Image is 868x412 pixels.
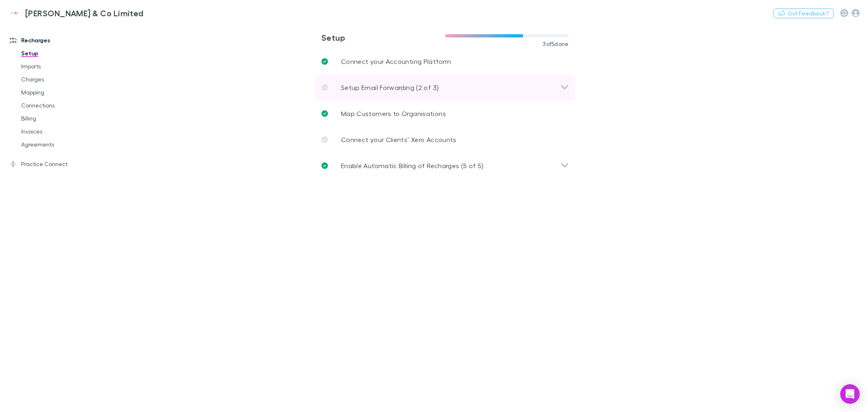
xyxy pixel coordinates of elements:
h3: [PERSON_NAME] & Co Limited [25,8,144,18]
span: 3 of 5 done [542,41,569,47]
div: Setup Email Forwarding (2 of 3) [315,75,575,101]
a: Map Customers to Organisations [315,101,575,127]
p: Map Customers to Organisations [341,109,446,118]
p: Enable Automatic Billing of Recharges (5 of 5) [341,161,484,171]
a: [PERSON_NAME] & Co Limited [3,3,149,23]
a: Connect your Accounting Platform [315,48,575,75]
a: Recharges [2,34,112,47]
a: Mapping [13,86,112,99]
a: Setup [13,47,112,60]
button: Got Feedback? [774,9,834,18]
a: Charges [13,73,112,86]
a: Billing [13,112,112,125]
p: Connect your Accounting Platform [341,57,451,66]
a: Connect your Clients’ Xero Accounts [315,127,575,153]
img: Epplett & Co Limited's Logo [8,8,22,18]
h3: Setup [321,33,445,42]
a: Invoices [13,125,112,138]
p: Setup Email Forwarding (2 of 3) [341,83,439,92]
a: Agreements [13,138,112,151]
div: Enable Automatic Billing of Recharges (5 of 5) [315,153,575,179]
a: Imports [13,60,112,73]
div: Open Intercom Messenger [840,384,860,404]
a: Practice Connect [2,158,112,171]
p: Connect your Clients’ Xero Accounts [341,135,457,145]
a: Connections [13,99,112,112]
